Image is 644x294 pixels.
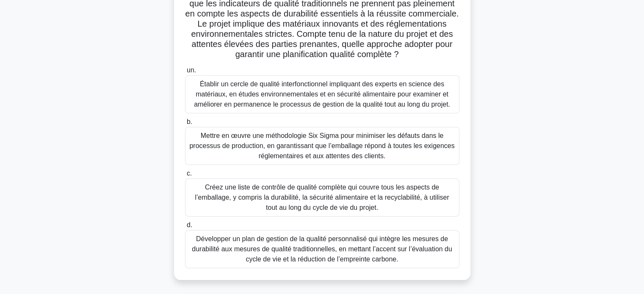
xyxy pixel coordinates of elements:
font: d. [187,221,192,228]
font: un. [187,66,196,74]
font: Créez une liste de contrôle de qualité complète qui couvre tous les aspects de l’emballage, y com... [195,184,449,211]
font: Développer un plan de gestion de la qualité personnalisé qui intègre les mesures de durabilité au... [192,235,452,263]
font: b. [187,118,192,125]
font: Établir un cercle de qualité interfonctionnel impliquant des experts en science des matériaux, en... [194,80,450,108]
font: c. [187,170,192,177]
font: Mettre en œuvre une méthodologie Six Sigma pour minimiser les défauts dans le processus de produc... [189,132,454,159]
